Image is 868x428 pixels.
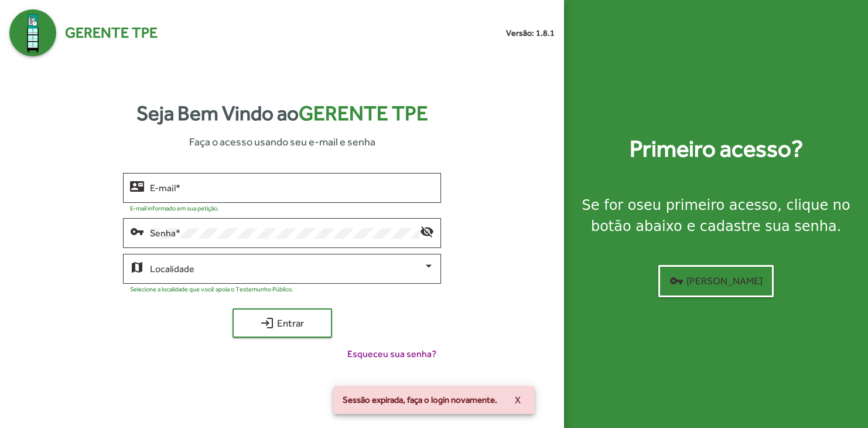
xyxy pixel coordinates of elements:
mat-icon: login [260,316,274,330]
span: X [515,389,521,410]
strong: Seja Bem Vindo ao [136,98,428,129]
mat-hint: E-mail informado em sua petição. [130,205,219,212]
mat-icon: vpn_key [669,274,684,288]
span: Sessão expirada, faça o login novamente. [343,394,497,406]
div: Se for o , clique no botão abaixo e cadastre sua senha. [578,195,854,237]
span: [PERSON_NAME] [669,270,763,291]
span: Gerente TPE [299,101,428,125]
mat-icon: visibility_off [420,224,434,238]
small: Versão: 1.8.1 [506,27,555,39]
button: Entrar [233,308,332,338]
button: [PERSON_NAME] [658,265,774,297]
mat-hint: Selecione a localidade que você apoia o Testemunho Público. [130,286,293,293]
span: Gerente TPE [65,22,158,44]
img: Logo Gerente [9,9,56,56]
strong: Primeiro acesso? [630,131,803,167]
mat-icon: vpn_key [130,224,144,238]
mat-icon: map [130,260,144,274]
span: Esqueceu sua senha? [347,347,436,361]
mat-icon: contact_mail [130,179,144,193]
span: Faça o acesso usando seu e-mail e senha [189,134,375,150]
button: X [505,389,530,410]
strong: seu primeiro acesso [637,197,778,213]
span: Entrar [243,312,322,334]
